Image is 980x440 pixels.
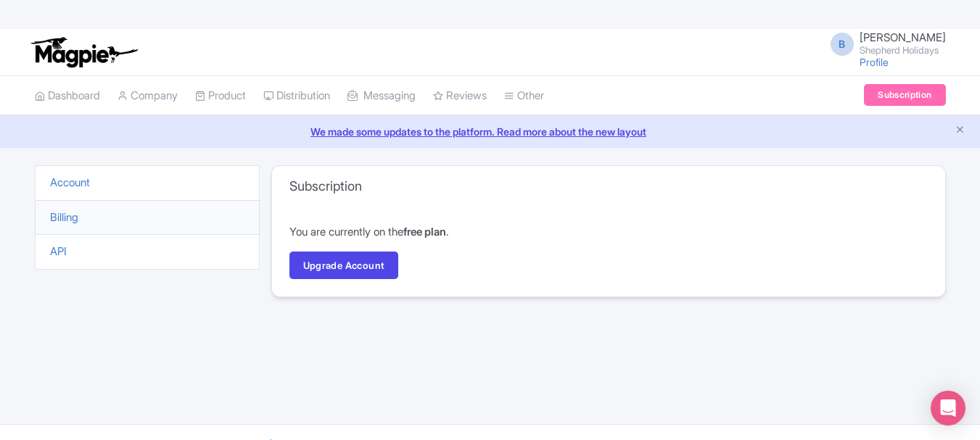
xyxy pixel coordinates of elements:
a: We made some updates to the platform. Read more about the new layout [9,124,971,139]
a: Messaging [347,76,416,116]
span: B [831,33,854,56]
a: Upgrade Account [289,252,399,279]
a: Dashboard [35,76,100,116]
img: logo-ab69f6fb50320c5b225c76a69d11143b.png [28,36,140,68]
h3: Subscription [289,178,362,194]
a: Company [118,76,178,116]
a: Product [195,76,246,116]
small: Shepherd Holidays [860,46,946,55]
a: Reviews [433,76,487,116]
p: You are currently on the . [289,224,928,241]
a: B [PERSON_NAME] Shepherd Holidays [822,32,946,55]
a: Billing [50,210,78,224]
a: Subscription [864,84,945,106]
strong: free plan [403,225,446,238]
a: Other [504,76,544,116]
a: Account [50,175,90,189]
button: Close announcement [955,123,965,139]
span: [PERSON_NAME] [860,30,946,44]
a: API [50,244,67,258]
a: Distribution [263,76,330,116]
a: Profile [860,56,889,68]
div: Open Intercom Messenger [931,391,965,426]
